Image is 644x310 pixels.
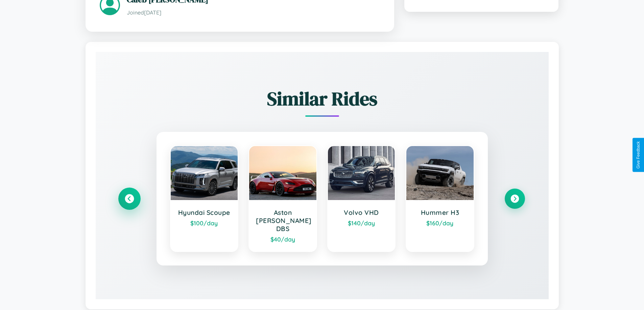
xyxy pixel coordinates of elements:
[413,208,467,217] h3: Hummer H3
[170,145,239,252] a: Hyundai Scoupe$100/day
[248,145,317,252] a: Aston [PERSON_NAME] DBS$40/day
[127,8,380,18] p: Joined [DATE]
[177,208,231,217] h3: Hyundai Scoupe
[636,141,641,169] div: Give Feedback
[335,219,388,227] div: $ 140 /day
[335,208,388,217] h3: Volvo VHD
[327,145,396,252] a: Volvo VHD$140/day
[177,219,231,227] div: $ 100 /day
[119,86,525,112] h2: Similar Rides
[406,145,474,252] a: Hummer H3$160/day
[413,219,467,227] div: $ 160 /day
[256,235,310,243] div: $ 40 /day
[256,208,310,233] h3: Aston [PERSON_NAME] DBS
